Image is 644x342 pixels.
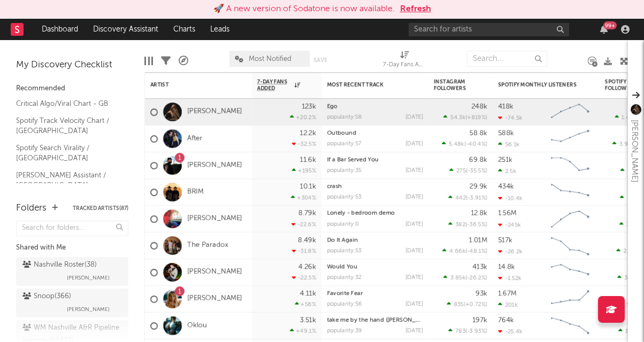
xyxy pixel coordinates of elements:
[327,184,342,190] a: crash
[327,157,379,163] a: If a Bar Served You
[327,317,453,323] a: take me by the hand ([PERSON_NAME] remix)
[16,289,128,317] a: Snoop(366)[PERSON_NAME]
[467,195,486,201] span: -3.91 %
[327,317,423,323] div: take me by the hand (Aaron Hibell remix)
[546,179,594,206] svg: Chart title
[470,130,487,137] div: 58.8k
[472,317,487,324] div: 197k
[498,183,514,190] div: 434k
[546,206,594,232] svg: Chart title
[16,202,47,215] div: Folders
[470,183,487,190] div: 29.9k
[405,221,423,227] div: [DATE]
[187,134,202,143] a: After
[546,126,594,152] svg: Chart title
[546,259,594,286] svg: Chart title
[327,291,363,297] a: Favorite Fear
[449,142,464,147] span: 5.48k
[86,19,166,40] a: Discovery Assistant
[327,301,362,307] div: popularity: 56
[16,59,128,72] div: My Discovery Checklist
[498,290,517,297] div: 1.67M
[467,248,486,254] span: -48.1 %
[628,120,641,182] div: [PERSON_NAME]
[16,242,128,254] div: Shared with Me
[187,321,207,330] a: Oklou
[498,168,516,175] div: 2.5k
[327,130,423,136] div: Outbound
[467,168,486,174] span: -35.5 %
[467,275,486,281] span: -26.2 %
[313,57,327,63] button: Save
[498,103,513,110] div: 418k
[292,247,316,254] div: -31.8 %
[16,257,128,286] a: Nashville Roster(38)[PERSON_NAME]
[405,168,423,174] div: [DATE]
[16,221,128,236] input: Search for folders...
[498,275,522,282] div: -1.52k
[467,222,486,228] span: -36.5 %
[327,130,356,136] a: Outbound
[546,286,594,313] svg: Chart title
[67,303,110,316] span: [PERSON_NAME]
[16,142,118,164] a: Spotify Search Virality / [GEOGRAPHIC_DATA]
[16,98,118,110] a: Critical Algo/Viral Chart - GB
[67,271,110,284] span: [PERSON_NAME]
[498,82,578,88] div: Spotify Monthly Listeners
[327,275,362,281] div: popularity: 32
[327,248,362,254] div: popularity: 53
[187,268,242,277] a: [PERSON_NAME]
[454,302,464,308] span: 835
[327,184,423,190] div: crash
[327,104,423,110] div: Ego
[469,237,487,244] div: 1.01M
[383,45,426,76] div: 7-Day Fans Added (7-Day Fans Added)
[472,263,487,270] div: 413k
[34,19,86,40] a: Dashboard
[467,115,486,121] span: +819 %
[498,328,523,335] div: -25.4k
[327,104,338,110] a: Ego
[455,222,465,228] span: 382
[434,79,471,91] div: Instagram Followers
[16,115,118,137] a: Spotify Track Velocity Chart / [GEOGRAPHIC_DATA]
[327,141,362,147] div: popularity: 57
[448,221,487,228] div: ( )
[22,259,97,271] div: Nashville Roster ( 38 )
[405,275,423,281] div: [DATE]
[327,168,362,174] div: popularity: 35
[448,194,487,201] div: ( )
[298,210,316,217] div: 8.79k
[455,195,466,201] span: 442
[327,264,423,270] div: Would You
[73,206,128,211] button: Tracked Artists(87)
[498,141,519,148] div: 56.1k
[498,317,514,324] div: 764k
[498,248,523,255] div: -26.2k
[456,168,466,174] span: 275
[161,45,171,76] div: Filters
[213,3,395,15] div: 🚀 A new version of Sodatone is now available.
[450,115,465,121] span: 54.3k
[603,21,617,29] div: 99 +
[300,290,316,297] div: 4.11k
[327,114,362,120] div: popularity: 58
[498,157,512,164] div: 251k
[187,107,242,116] a: [PERSON_NAME]
[300,317,316,324] div: 3.51k
[405,114,423,120] div: [DATE]
[546,313,594,339] svg: Chart title
[498,301,518,308] div: 201k
[409,23,569,36] input: Search for artists
[546,152,594,179] svg: Chart title
[442,247,487,254] div: ( )
[498,237,512,244] div: 517k
[16,82,128,95] div: Recommended
[249,56,292,63] span: Most Notified
[302,103,316,110] div: 123k
[327,237,358,243] a: Do It Again
[405,195,423,200] div: [DATE]
[187,294,242,304] a: [PERSON_NAME]
[257,79,292,91] span: 7-Day Fans Added
[498,221,521,228] div: -245k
